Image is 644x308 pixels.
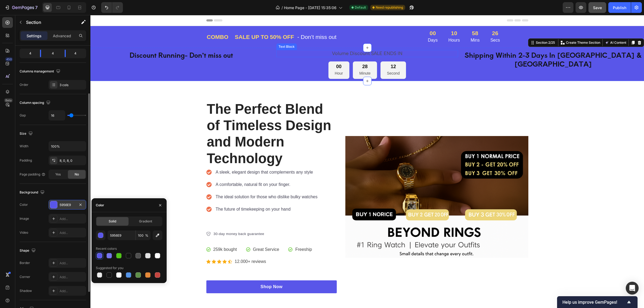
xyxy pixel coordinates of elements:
[400,15,409,21] div: 26
[593,5,602,10] span: Save
[145,233,148,238] span: %
[205,231,221,238] p: Freeship
[21,50,36,57] div: 4
[244,55,253,62] p: Hour
[60,289,85,294] div: Add...
[338,15,347,21] div: 00
[2,2,40,13] button: 7
[281,5,283,10] span: /
[244,49,253,55] div: 00
[187,29,205,34] div: Text Block
[608,2,631,13] button: Publish
[170,269,192,275] p: Shop Now
[55,172,61,177] span: Yes
[20,189,46,196] div: Background
[20,144,28,149] div: Width
[20,288,32,293] div: Shadow
[269,55,280,62] p: Minute
[96,203,104,208] div: Color
[60,261,85,266] div: Add...
[116,265,247,278] a: Shop Now
[376,5,403,10] span: Need republishing
[123,216,174,222] p: 30-day money back guarantee
[1,35,181,44] p: Discount Running- Don’t miss out
[255,121,438,243] img: Alt Image
[562,299,632,305] button: Show survey - Help us improve GemPages!
[20,216,29,221] div: Image
[358,15,369,21] div: 10
[20,113,26,118] div: Gap
[53,33,71,39] p: Advanced
[186,35,367,42] p: Volume Discount SALE ENDS IN
[20,230,28,235] div: Video
[562,300,626,305] span: Help us improve GemPages!
[60,275,85,280] div: Add...
[588,2,606,13] button: Save
[49,111,65,120] input: Auto
[139,219,152,224] span: Gradient
[444,25,466,30] div: Section 2/25
[60,217,85,221] div: Add...
[96,246,117,251] div: Recent colors
[49,141,86,151] input: Auto
[60,158,85,163] div: 8, 0, 8, 0
[4,98,13,102] div: Beta
[613,5,626,10] div: Publish
[109,219,116,224] span: Solid
[338,22,347,28] p: Days
[144,243,176,250] p: 12.000+ reviews
[475,25,510,30] p: Create Theme Section
[75,172,79,177] span: No
[116,85,247,152] h2: The Perfect Blend of Timeless Design and Modern Technology
[20,158,32,163] div: Padding
[20,247,37,254] div: Shape
[116,18,138,26] p: COMBO
[20,82,28,87] div: Order
[20,202,28,207] div: Color
[20,99,52,107] div: Column spacing
[163,231,189,238] p: Great Service
[101,2,123,13] div: Undo/Redo
[125,166,227,173] p: A comfortable, natural fit on your finger.
[90,15,644,308] iframe: Design area
[20,172,46,177] div: Page padding
[400,22,409,28] p: Secs
[372,35,554,53] h2: Shipping Within 2-3 Days In [GEOGRAPHIC_DATA] & [GEOGRAPHIC_DATA]
[60,230,85,235] div: Add...
[125,191,227,197] p: The future of timekeeping on your hand
[27,33,42,39] p: Settings
[125,179,227,185] p: The ideal solution for those who dislike bulky watches
[20,68,61,75] div: Columns management
[108,230,136,240] input: Eg: FFFFFF
[207,18,246,26] p: - Don’t miss out
[35,4,38,11] p: 7
[269,49,280,55] div: 28
[380,15,389,21] div: 58
[297,49,309,55] div: 12
[125,154,227,160] p: A sleek, elegant design that complements any style
[60,83,85,87] div: 3 cols
[123,231,147,238] p: 259k bought
[355,5,366,10] span: Default
[206,17,247,27] div: Rich Text Editor. Editing area: main
[20,274,30,279] div: Corner
[26,19,70,25] p: Section
[380,22,389,28] p: Mins
[45,50,60,57] div: 4
[20,130,34,137] div: Size
[60,203,75,207] div: 5956E9
[5,57,13,61] div: 450
[284,5,336,10] span: Home Page - [DATE] 15:35:06
[358,22,369,28] p: Hours
[20,261,30,265] div: Border
[626,282,639,295] div: Open Intercom Messenger
[144,18,204,26] p: SALE UP TO 50% OFF
[513,24,537,31] button: AI Content
[297,55,309,62] p: Second
[96,266,123,270] div: Suggested for you
[70,50,85,57] div: 4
